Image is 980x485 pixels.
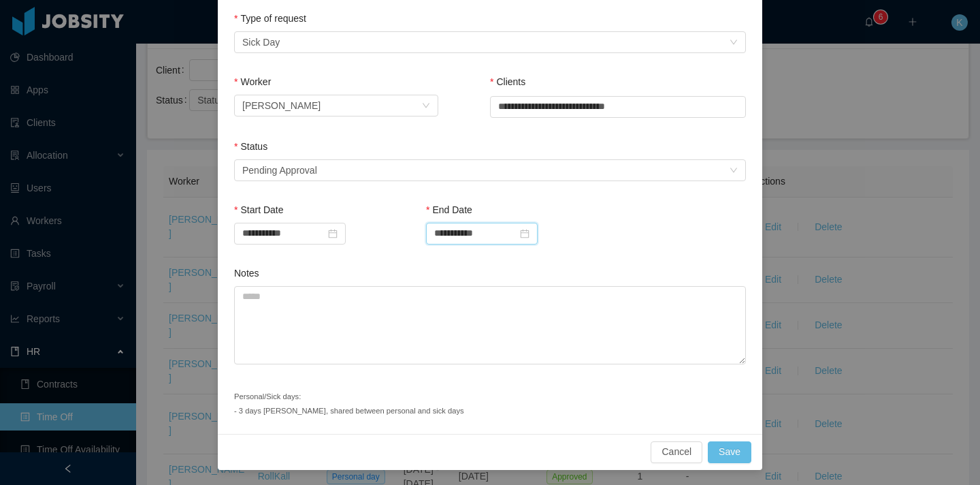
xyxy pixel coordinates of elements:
[328,229,338,238] i: icon: calendar
[234,204,283,215] label: Start Date
[234,392,464,415] small: Personal/Sick days: - 3 days [PERSON_NAME], shared between personal and sick days
[234,268,259,279] label: Notes
[234,13,306,24] label: Type of request
[520,229,529,238] i: icon: calendar
[651,441,702,463] button: Cancel
[426,204,472,215] label: End Date
[234,76,271,87] label: Worker
[242,95,321,116] div: Aylin Cayoja
[242,160,317,181] div: Pending Approval
[708,441,751,463] button: Save
[234,286,746,364] textarea: Notes
[234,141,267,152] label: Status
[490,76,525,87] label: Clients
[242,32,280,52] div: Sick Day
